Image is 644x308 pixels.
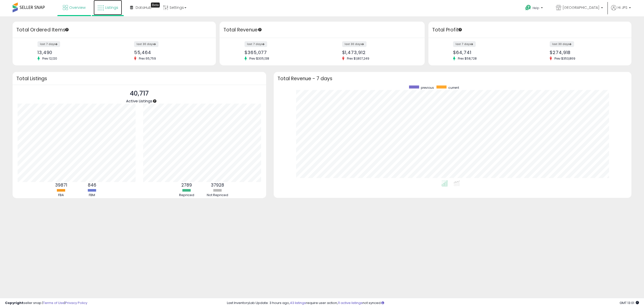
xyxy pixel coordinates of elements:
label: last 7 days [453,41,476,47]
div: 13,490 [37,50,110,55]
span: Prev: $305,138 [247,56,272,61]
h3: Total Profit [432,26,628,33]
div: FBA [46,193,76,198]
span: Listings [105,5,118,10]
b: 2789 [181,182,192,188]
div: Tooltip anchor [151,3,160,8]
span: DataHub [136,5,151,10]
span: Overview [69,5,86,10]
a: Hi JPS [611,5,631,16]
h3: Total Ordered Items [16,26,212,33]
p: 40,717 [126,89,152,98]
h3: Total Revenue - 7 days [277,77,628,80]
span: Prev: $58,728 [455,56,479,61]
div: $64,741 [453,50,526,55]
div: Not Repriced [203,193,233,198]
label: last 7 days [245,41,267,47]
label: last 30 days [342,41,367,47]
span: Prev: $1,807,249 [344,56,372,61]
div: 55,464 [134,50,207,55]
b: 39871 [55,182,67,188]
i: Get Help [525,5,531,11]
span: Prev: 65,759 [136,56,158,61]
span: Hi JPS [618,5,627,10]
span: Prev: $353,869 [552,56,578,61]
div: $274,918 [550,50,623,55]
span: current [448,85,459,90]
span: previous [421,85,434,90]
label: last 30 days [550,41,574,47]
div: Repriced [172,193,202,198]
a: Help [521,1,548,16]
h3: Total Listings [16,77,262,80]
span: [GEOGRAPHIC_DATA] [562,5,599,10]
label: last 7 days [37,41,60,47]
div: Tooltip anchor [458,27,462,32]
b: 37928 [211,182,224,188]
label: last 30 days [134,41,158,47]
div: Tooltip anchor [258,27,262,32]
div: Tooltip anchor [65,27,69,32]
span: Prev: 12,120 [40,56,60,61]
div: $365,077 [245,50,318,55]
div: Tooltip anchor [152,99,157,103]
div: FBM [77,193,107,198]
h3: Total Revenue [223,26,421,33]
div: $1,473,912 [342,50,416,55]
b: 846 [88,182,96,188]
span: Active Listings [126,98,152,104]
span: Help [533,6,539,10]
